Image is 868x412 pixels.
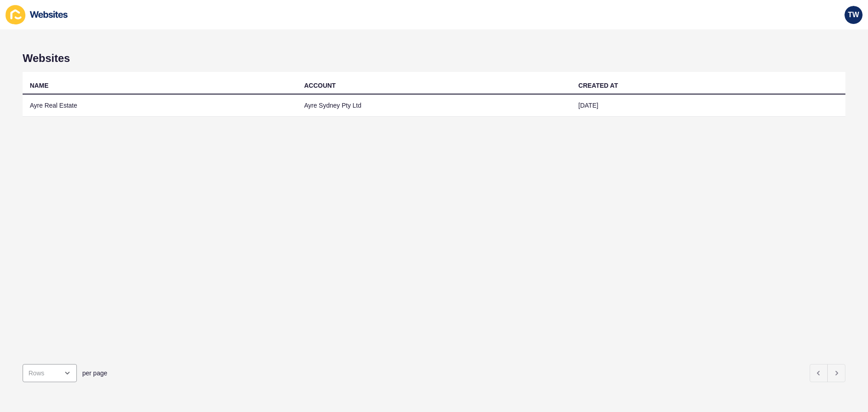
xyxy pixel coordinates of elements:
[30,81,48,90] div: NAME
[571,95,845,117] td: [DATE]
[23,364,77,382] div: open menu
[848,10,859,19] span: TW
[297,95,571,117] td: Ayre Sydney Pty Ltd
[23,52,845,65] h1: Websites
[82,369,107,378] span: per page
[304,81,336,90] div: ACCOUNT
[23,95,297,117] td: Ayre Real Estate
[578,81,618,90] div: CREATED AT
